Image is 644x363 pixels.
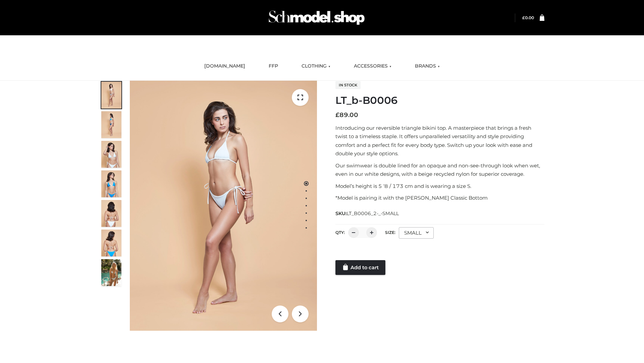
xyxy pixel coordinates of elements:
[346,210,399,216] span: LT_B0006_2-_-SMALL
[385,230,395,235] label: Size:
[335,260,385,275] a: Add to cart
[130,81,317,331] img: ArielClassicBikiniTop_CloudNine_AzureSky_OW114ECO_1
[335,94,544,107] h1: LT_b-B0006
[101,230,121,256] img: ArielClassicBikiniTop_CloudNine_AzureSky_OW114ECO_8-scaled.jpg
[264,59,283,74] a: FFP
[101,141,121,168] img: ArielClassicBikiniTop_CloudNine_AzureSky_OW114ECO_3-scaled.jpg
[335,209,399,217] span: SKU:
[266,4,367,31] img: Schmodel Admin 964
[101,111,121,138] img: ArielClassicBikiniTop_CloudNine_AzureSky_OW114ECO_2-scaled.jpg
[101,82,121,109] img: ArielClassicBikiniTop_CloudNine_AzureSky_OW114ECO_1-scaled.jpg
[335,230,345,235] label: QTY:
[335,111,339,119] span: £
[101,200,121,227] img: ArielClassicBikiniTop_CloudNine_AzureSky_OW114ECO_7-scaled.jpg
[335,124,544,158] p: Introducing our reversible triangle bikini top. A masterpiece that brings a fresh twist to a time...
[335,81,361,89] span: In stock
[199,59,250,74] a: [DOMAIN_NAME]
[335,194,544,202] p: *Model is pairing it with the [PERSON_NAME] Classic Bottom
[522,15,534,20] a: £0.00
[335,161,544,178] p: Our swimwear is double lined for an opaque and non-see-through look when wet, even in our white d...
[335,111,358,119] bdi: 89.00
[410,59,445,74] a: BRANDS
[522,15,534,20] bdi: 0.00
[349,59,396,74] a: ACCESSORIES
[101,170,121,197] img: ArielClassicBikiniTop_CloudNine_AzureSky_OW114ECO_4-scaled.jpg
[335,182,544,191] p: Model’s height is 5 ‘8 / 173 cm and is wearing a size S.
[297,59,335,74] a: CLOTHING
[101,259,121,286] img: Arieltop_CloudNine_AzureSky2.jpg
[399,227,434,239] div: SMALL
[522,15,525,20] span: £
